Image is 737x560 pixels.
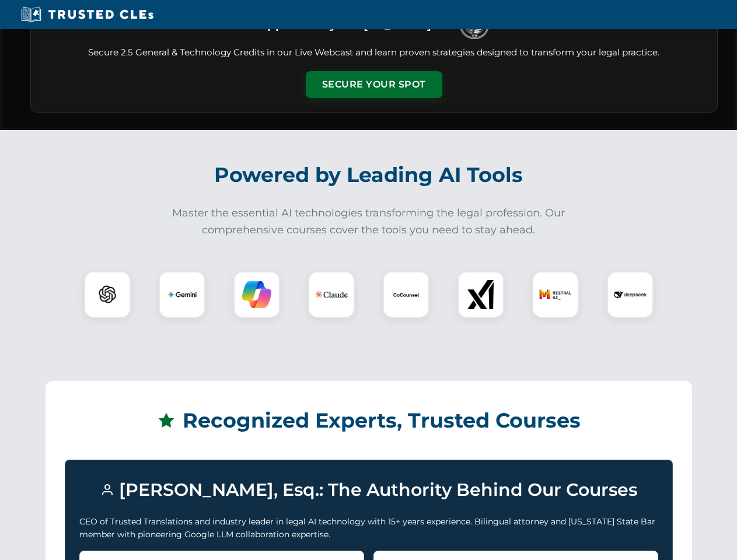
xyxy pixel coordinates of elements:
[614,278,647,311] img: DeepSeek Logo
[457,271,504,318] div: xAI
[84,271,131,318] div: ChatGPT
[165,205,573,239] p: Master the essential AI technologies transforming the legal profession. Our comprehensive courses...
[306,71,442,98] button: Secure Your Spot
[392,280,421,309] img: CoCounsel Logo
[539,278,572,311] img: Mistral AI Logo
[532,271,579,318] div: Mistral AI
[607,271,654,318] div: DeepSeek
[242,280,271,309] img: Copilot Logo
[233,271,280,318] div: Copilot
[466,280,495,309] img: xAI Logo
[383,271,429,318] div: CoCounsel
[167,280,197,309] img: Gemini Logo
[90,278,124,311] img: ChatGPT Logo
[79,474,658,506] h3: [PERSON_NAME], Esq.: The Authority Behind Our Courses
[65,400,673,441] h2: Recognized Experts, Trusted Courses
[308,271,355,318] div: Claude
[18,6,157,23] img: Trusted CLEs
[315,278,348,311] img: Claude Logo
[45,46,703,60] p: Secure 2.5 General & Technology Credits in our Live Webcast and learn proven strategies designed ...
[159,271,205,318] div: Gemini
[79,515,658,541] p: CEO of Trusted Translations and industry leader in legal AI technology with 15+ years experience....
[46,155,692,195] h2: Powered by Leading AI Tools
